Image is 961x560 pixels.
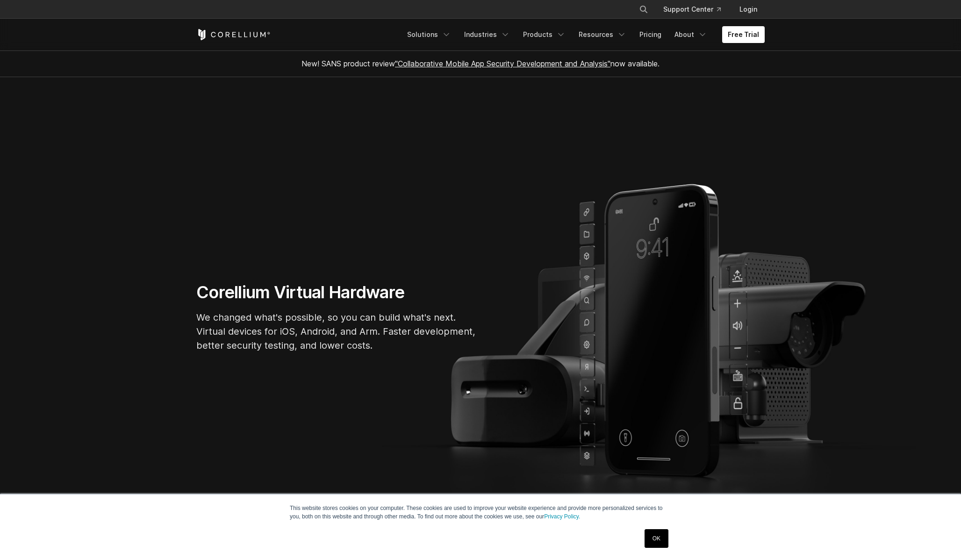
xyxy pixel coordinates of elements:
p: We changed what's possible, so you can build what's next. Virtual devices for iOS, Android, and A... [196,310,477,352]
a: Products [517,26,571,43]
a: Industries [459,26,516,43]
a: Corellium Home [196,29,271,40]
a: Privacy Policy. [544,513,580,520]
h1: Corellium Virtual Hardware [196,282,477,303]
a: Free Trial [722,26,765,43]
a: Login [732,1,765,18]
button: Search [635,1,652,18]
div: Navigation Menu [628,1,765,18]
div: Navigation Menu [402,26,765,43]
a: Solutions [402,26,457,43]
a: OK [645,529,668,548]
a: About [669,26,713,43]
a: Resources [573,26,632,43]
p: This website stores cookies on your computer. These cookies are used to improve your website expe... [290,504,671,521]
a: Support Center [656,1,728,18]
a: Pricing [634,26,667,43]
span: New! SANS product review now available. [301,59,660,68]
a: "Collaborative Mobile App Security Development and Analysis" [395,59,610,68]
